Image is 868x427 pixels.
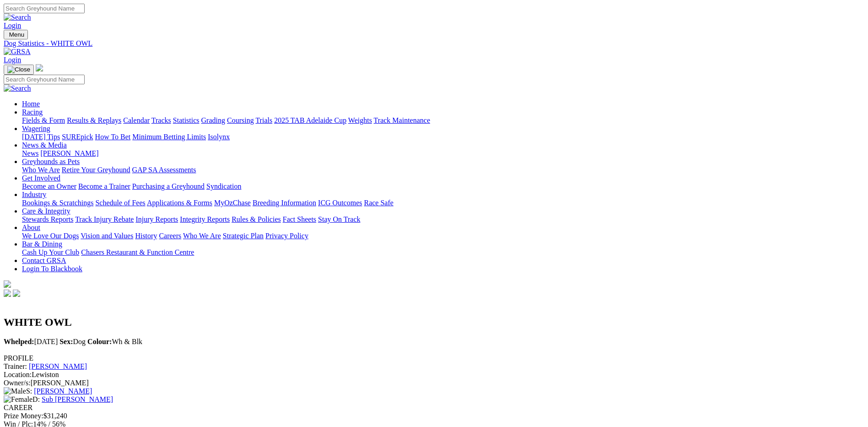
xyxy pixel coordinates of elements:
a: Minimum Betting Limits [132,133,206,141]
a: Care & Integrity [22,207,70,215]
img: twitter.svg [13,290,20,297]
a: [PERSON_NAME] [40,149,98,157]
a: Coursing [227,116,254,124]
a: Home [22,100,40,108]
img: Female [4,395,32,404]
a: Strategic Plan [223,232,264,240]
img: logo-grsa-white.png [36,64,43,71]
a: Rules & Policies [232,215,281,223]
a: Fact Sheets [283,215,316,223]
a: Vision and Values [81,232,133,240]
a: Wagering [22,125,50,132]
a: Syndication [206,182,241,190]
a: Become an Owner [22,182,76,190]
div: Care & Integrity [22,215,864,224]
a: Dog Statistics - WHITE OWL [4,39,864,48]
img: Male [4,387,26,395]
a: Applications & Forms [147,199,212,207]
a: Become a Trainer [78,182,130,190]
a: Login To Blackbook [22,265,82,273]
img: facebook.svg [4,290,11,297]
a: Careers [159,232,181,240]
a: We Love Our Dogs [22,232,79,240]
button: Toggle navigation [4,30,28,39]
a: News [22,149,38,157]
a: Bookings & Scratchings [22,199,93,207]
img: Search [4,13,31,22]
span: Owner/s: [4,379,31,387]
a: SUREpick [62,133,93,141]
a: Who We Are [183,232,221,240]
a: Injury Reports [135,215,178,223]
a: Trials [255,116,272,124]
a: Racing [22,108,43,116]
img: Close [7,66,30,73]
a: Grading [201,116,225,124]
div: About [22,232,864,240]
a: Get Involved [22,174,60,182]
a: Who We Are [22,166,60,174]
div: Greyhounds as Pets [22,166,864,174]
b: Whelped: [4,338,34,345]
input: Search [4,4,85,13]
div: PROFILE [4,354,864,362]
a: Bar & Dining [22,240,62,248]
span: Wh & Blk [87,338,142,345]
img: Search [4,84,31,93]
button: Toggle navigation [4,65,34,75]
a: About [22,224,40,231]
a: Login [4,56,21,64]
b: Sex: [59,338,73,345]
a: Privacy Policy [265,232,308,240]
span: Location: [4,371,32,378]
a: Isolynx [208,133,230,141]
a: Track Maintenance [374,116,430,124]
a: News & Media [22,141,67,149]
div: News & Media [22,149,864,158]
span: D: [4,395,40,403]
span: S: [4,387,32,395]
span: [DATE] [4,338,58,345]
a: MyOzChase [214,199,251,207]
a: Integrity Reports [180,215,230,223]
a: Statistics [173,116,199,124]
div: Industry [22,199,864,207]
a: Fields & Form [22,116,65,124]
div: [PERSON_NAME] [4,379,864,387]
a: Retire Your Greyhound [62,166,130,174]
a: Sub [PERSON_NAME] [42,395,113,403]
div: Racing [22,116,864,125]
a: Login [4,22,21,29]
span: Prize Money: [4,412,43,420]
div: Wagering [22,133,864,141]
a: Cash Up Your Club [22,248,79,256]
a: [PERSON_NAME] [29,362,87,370]
span: Dog [59,338,86,345]
a: Contact GRSA [22,257,66,264]
span: Menu [9,31,24,38]
img: GRSA [4,48,31,56]
a: Stewards Reports [22,215,73,223]
a: Breeding Information [253,199,316,207]
a: Race Safe [364,199,393,207]
a: Industry [22,191,46,198]
div: Bar & Dining [22,248,864,257]
a: Schedule of Fees [95,199,145,207]
a: Results & Replays [67,116,121,124]
h2: WHITE OWL [4,316,864,328]
a: Greyhounds as Pets [22,158,80,165]
a: Stay On Track [318,215,360,223]
a: How To Bet [95,133,131,141]
div: CAREER [4,404,864,412]
img: logo-grsa-white.png [4,280,11,288]
div: Get Involved [22,182,864,191]
div: $31,240 [4,412,864,420]
a: Purchasing a Greyhound [132,182,205,190]
a: Weights [348,116,372,124]
a: ICG Outcomes [318,199,362,207]
a: Tracks [151,116,171,124]
a: [PERSON_NAME] [34,387,92,395]
a: Track Injury Rebate [75,215,134,223]
a: Chasers Restaurant & Function Centre [81,248,194,256]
